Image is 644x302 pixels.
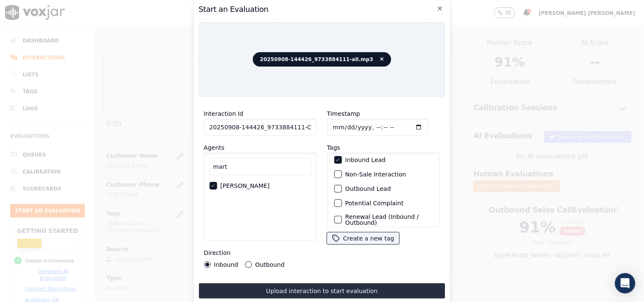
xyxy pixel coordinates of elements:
h2: Start an Evaluation [199,3,445,15]
label: Renewal Lead (Inbound / Outbound) [345,214,433,226]
label: Non-Sale Interaction [345,171,406,177]
button: Upload interaction to start evaluation [199,283,445,299]
label: Direction [204,249,231,256]
label: Interaction Id [204,110,243,117]
label: Outbound [255,262,284,268]
div: Open Intercom Messenger [615,273,636,294]
input: reference id, file name, etc [204,119,317,136]
label: Agents [204,144,225,151]
span: 20250908-144426_9733884111-all.mp3 [253,52,391,67]
label: [PERSON_NAME] [220,183,270,189]
input: Search Agents... [209,158,311,175]
label: Inbound Lead [345,157,385,163]
label: Timestamp [327,110,360,117]
label: Inbound [214,262,238,268]
button: Create a new tag [327,232,399,244]
label: Tags [327,144,340,151]
label: Outbound Lead [345,186,391,192]
label: Potential Complaint [345,200,403,206]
